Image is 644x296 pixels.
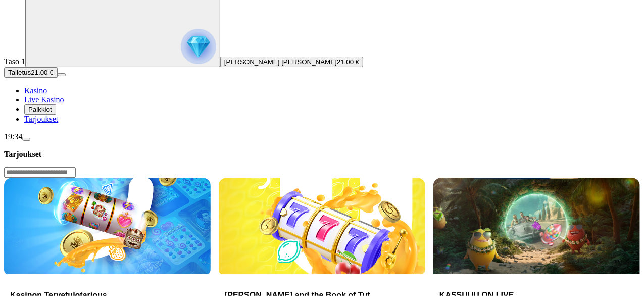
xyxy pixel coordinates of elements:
h3: Tarjoukset [4,149,640,159]
span: Talletus [8,69,31,76]
img: Kasinon Tervetulotarjous [4,178,211,274]
a: diamond iconKasino [24,86,47,95]
input: Search [4,167,76,178]
span: 19:34 [4,132,22,141]
img: KASSUUU ON LIVE [433,178,640,274]
button: menu [58,73,66,76]
button: menu [22,138,30,141]
button: reward iconPalkkiot [24,104,56,115]
a: poker-chip iconLive Kasino [24,95,64,104]
a: gift-inverted iconTarjoukset [24,115,58,123]
img: reward progress [181,29,216,64]
span: Live Kasino [24,95,64,104]
span: 21.00 € [31,69,53,76]
span: Kasino [24,86,47,95]
span: Tarjoukset [24,115,58,123]
span: 21.00 € [337,58,359,66]
button: Talletusplus icon21.00 € [4,67,58,78]
button: [PERSON_NAME] [PERSON_NAME]21.00 € [220,57,363,67]
span: Taso 1 [4,57,25,66]
span: Palkkiot [28,106,52,113]
span: [PERSON_NAME] [PERSON_NAME] [224,58,337,66]
img: John Hunter and the Book of Tut [219,178,425,274]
